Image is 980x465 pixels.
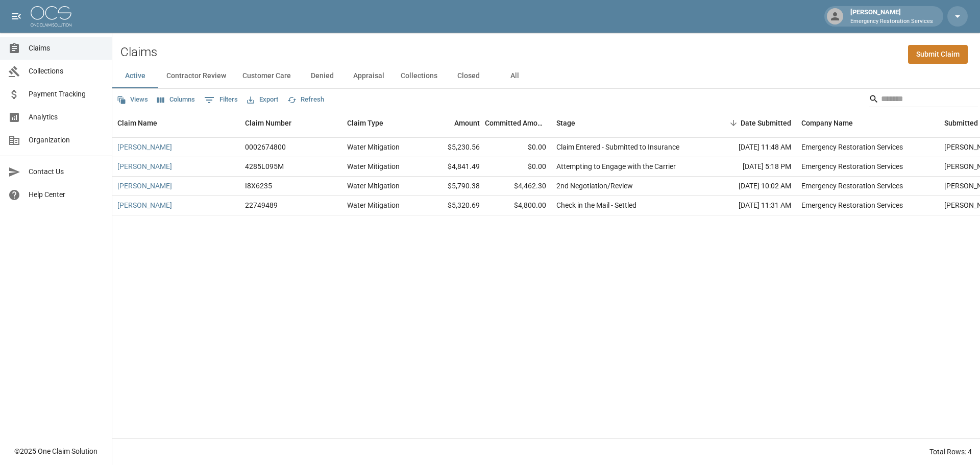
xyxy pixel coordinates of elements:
[155,92,198,108] button: Select columns
[117,142,172,152] a: [PERSON_NAME]
[704,138,796,157] div: [DATE] 11:48 AM
[726,116,741,130] button: Sort
[556,200,636,210] div: Check in the Mail - Settled
[117,109,157,137] div: Claim Name
[244,92,281,108] button: Export
[347,142,400,152] div: Water Mitigation
[419,109,485,137] div: Amount
[245,181,272,191] div: I8X6235
[245,161,284,172] div: 4285L095M
[492,64,537,88] button: All
[347,181,400,191] div: Water Mitigation
[342,109,419,137] div: Claim Type
[29,112,104,123] span: Analytics
[158,64,234,88] button: Contractor Review
[869,91,978,109] div: Search
[347,109,383,137] div: Claim Type
[117,200,172,210] a: [PERSON_NAME]
[299,64,345,88] button: Denied
[485,109,551,137] div: Committed Amount
[112,64,980,88] div: dynamic tabs
[114,92,151,108] button: Views
[929,447,972,457] div: Total Rows: 4
[234,64,299,88] button: Customer Care
[704,177,796,196] div: [DATE] 10:02 AM
[801,200,903,210] div: Emergency Restoration Services
[704,109,796,137] div: Date Submitted
[801,109,853,137] div: Company Name
[345,64,393,88] button: Appraisal
[29,135,104,145] span: Organization
[245,142,286,152] div: 0002674800
[347,161,400,172] div: Water Mitigation
[796,109,939,137] div: Company Name
[556,142,679,152] div: Claim Entered - Submitted to Insurance
[419,157,485,177] div: $4,841.49
[801,181,903,191] div: Emergency Restoration Services
[846,7,937,26] div: [PERSON_NAME]
[454,109,480,137] div: Amount
[29,66,104,77] span: Collections
[801,161,903,172] div: Emergency Restoration Services
[485,177,551,196] div: $4,462.30
[245,109,291,137] div: Claim Number
[29,43,104,54] span: Claims
[347,200,400,210] div: Water Mitigation
[556,181,633,191] div: 2nd Negotiation/Review
[485,157,551,177] div: $0.00
[14,446,97,456] div: © 2025 One Claim Solution
[556,109,575,137] div: Stage
[285,92,327,108] button: Refresh
[29,89,104,100] span: Payment Tracking
[112,64,158,88] button: Active
[704,157,796,177] div: [DATE] 5:18 PM
[801,142,903,152] div: Emergency Restoration Services
[31,6,71,27] img: ocs-logo-white-transparent.png
[704,196,796,215] div: [DATE] 11:31 AM
[485,196,551,215] div: $4,800.00
[240,109,342,137] div: Claim Number
[485,109,546,137] div: Committed Amount
[419,177,485,196] div: $5,790.38
[29,189,104,200] span: Help Center
[419,138,485,157] div: $5,230.56
[850,17,933,26] p: Emergency Restoration Services
[202,92,240,108] button: Show filters
[908,45,968,64] a: Submit Claim
[245,200,278,210] div: 22749489
[556,161,676,172] div: Attempting to Engage with the Carrier
[393,64,446,88] button: Collections
[741,109,791,137] div: Date Submitted
[29,166,104,177] span: Contact Us
[117,161,172,172] a: [PERSON_NAME]
[6,6,27,27] button: open drawer
[446,64,492,88] button: Closed
[112,109,240,137] div: Claim Name
[551,109,704,137] div: Stage
[419,196,485,215] div: $5,320.69
[117,181,172,191] a: [PERSON_NAME]
[120,45,157,60] h2: Claims
[485,138,551,157] div: $0.00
